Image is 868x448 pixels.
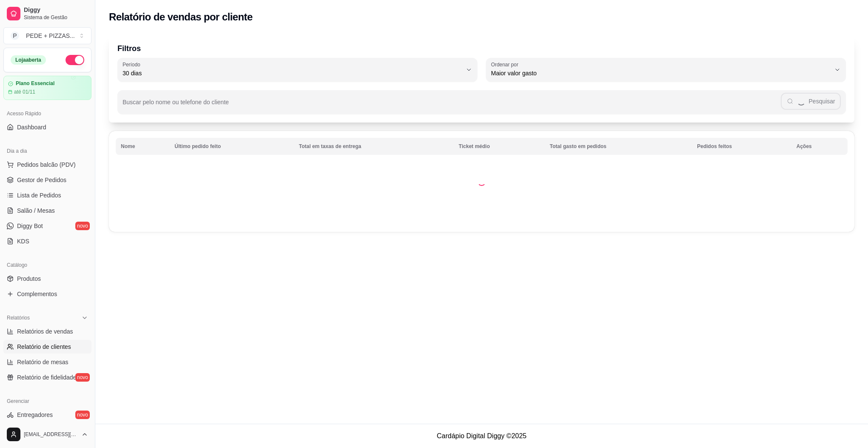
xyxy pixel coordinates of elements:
[3,424,91,445] button: [EMAIL_ADDRESS][DOMAIN_NAME]
[11,55,46,65] div: Loja aberta
[14,88,35,95] article: até 01/11
[3,144,91,158] div: Dia a dia
[477,177,486,186] div: Loading
[3,287,91,301] a: Complementos
[95,424,868,448] footer: Cardápio Digital Diggy © 2025
[17,237,29,245] span: KDS
[491,69,831,77] span: Maior valor gasto
[3,158,91,171] button: Pedidos balcão (PDV)
[3,272,91,285] a: Produtos
[123,69,462,77] span: 30 dias
[17,206,55,215] span: Salão / Mesas
[17,411,53,419] span: Entregadores
[3,325,91,338] a: Relatórios de vendas
[123,61,143,68] label: Período
[17,123,46,131] span: Dashboard
[3,408,91,422] a: Entregadoresnovo
[17,274,41,283] span: Produtos
[66,55,84,65] button: Alterar Status
[117,58,477,82] button: Período30 dias
[3,258,91,272] div: Catálogo
[3,219,91,233] a: Diggy Botnovo
[3,355,91,369] a: Relatório de mesas
[3,234,91,248] a: KDS
[17,342,71,351] span: Relatório de clientes
[3,27,91,44] button: Select a team
[24,431,78,438] span: [EMAIL_ADDRESS][DOMAIN_NAME]
[491,61,521,68] label: Ordenar por
[17,327,73,336] span: Relatórios de vendas
[109,10,253,24] h2: Relatório de vendas por cliente
[117,43,846,54] p: Filtros
[17,358,69,366] span: Relatório de mesas
[26,31,75,40] div: PEDE + PIZZAS ...
[17,176,66,184] span: Gestor de Pedidos
[123,101,781,110] input: Buscar pelo nome ou telefone do cliente
[11,31,19,40] span: P
[3,173,91,187] a: Gestor de Pedidos
[486,58,846,82] button: Ordenar porMaior valor gasto
[3,371,91,384] a: Relatório de fidelidadenovo
[3,76,91,100] a: Plano Essencialaté 01/11
[17,160,76,169] span: Pedidos balcão (PDV)
[24,6,88,14] span: Diggy
[17,191,61,200] span: Lista de Pedidos
[3,3,91,24] a: DiggySistema de Gestão
[17,290,57,298] span: Complementos
[3,394,91,408] div: Gerenciar
[3,204,91,217] a: Salão / Mesas
[17,373,76,382] span: Relatório de fidelidade
[16,80,54,87] article: Plano Essencial
[7,314,30,321] span: Relatórios
[3,107,91,120] div: Acesso Rápido
[3,120,91,134] a: Dashboard
[17,222,43,230] span: Diggy Bot
[24,14,88,21] span: Sistema de Gestão
[3,188,91,202] a: Lista de Pedidos
[3,340,91,354] a: Relatório de clientes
